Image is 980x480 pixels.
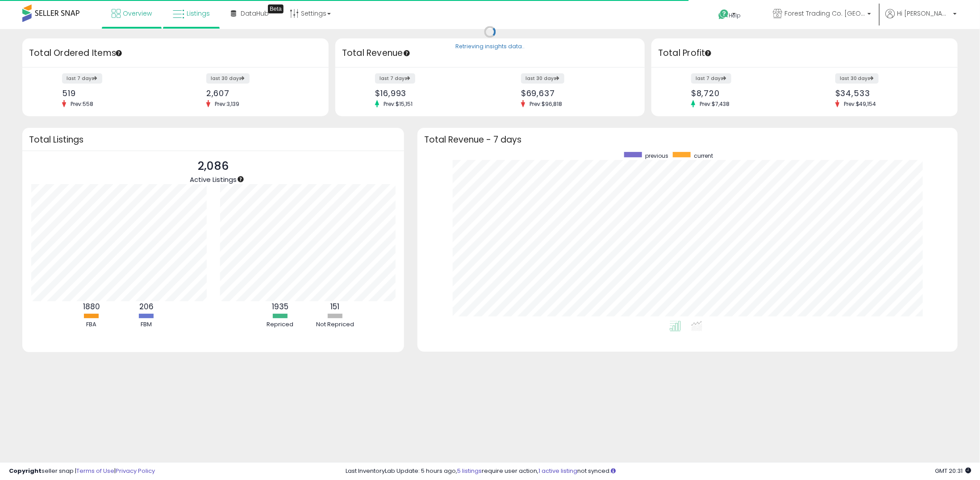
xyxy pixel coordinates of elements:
[210,100,244,108] span: Prev: 3,139
[897,9,951,18] span: Hi [PERSON_NAME]
[718,9,729,20] i: Get Help
[66,100,98,108] span: Prev: 558
[839,100,881,108] span: Prev: $49,154
[206,73,250,84] label: last 30 days
[455,43,525,51] div: Retrieving insights data..
[120,320,173,329] div: FBM
[691,73,731,84] label: last 7 days
[237,175,245,183] div: Tooltip anchor
[521,73,564,84] label: last 30 days
[29,136,397,143] h3: Total Listings
[29,47,322,59] h3: Total Ordered Items
[375,73,415,84] label: last 7 days
[342,47,638,59] h3: Total Revenue
[521,88,629,98] div: $69,637
[525,100,567,108] span: Prev: $96,818
[331,301,340,312] b: 151
[784,9,865,18] span: Forest Trading Co. [GEOGRAPHIC_DATA]
[885,9,957,29] a: Hi [PERSON_NAME]
[65,320,118,329] div: FBA
[268,4,284,13] div: Tooltip anchor
[190,158,237,175] p: 2,086
[424,136,951,143] h3: Total Revenue - 7 days
[115,49,123,57] div: Tooltip anchor
[254,320,307,329] div: Repriced
[190,175,237,184] span: Active Listings
[139,301,154,312] b: 206
[658,47,951,59] h3: Total Profit
[83,301,100,312] b: 1880
[835,88,942,98] div: $34,533
[206,88,313,98] div: 2,607
[694,152,713,160] span: current
[691,88,798,98] div: $8,720
[704,49,712,57] div: Tooltip anchor
[309,320,362,329] div: Not Repriced
[835,73,879,84] label: last 30 days
[123,9,152,18] span: Overview
[187,9,210,18] span: Listings
[645,152,668,160] span: previous
[62,73,102,84] label: last 7 days
[272,301,288,312] b: 1935
[62,88,169,98] div: 519
[241,9,269,18] span: DataHub
[379,100,417,108] span: Prev: $15,151
[375,88,483,98] div: $16,993
[729,12,741,19] span: Help
[711,2,759,29] a: Help
[403,49,411,57] div: Tooltip anchor
[695,100,734,108] span: Prev: $7,438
